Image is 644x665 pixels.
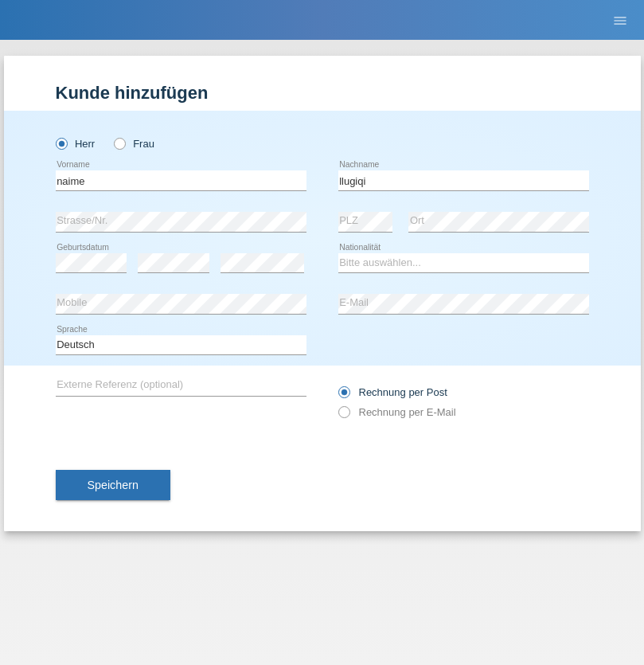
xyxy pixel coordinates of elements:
[114,138,154,150] label: Frau
[56,138,66,148] input: Herr
[612,13,628,29] i: menu
[338,386,349,406] input: Rechnung per Post
[338,406,456,418] label: Rechnung per E-Mail
[88,479,139,491] span: Speichern
[338,406,349,426] input: Rechnung per E-Mail
[604,15,636,25] a: menu
[56,470,170,500] button: Speichern
[56,138,96,150] label: Herr
[338,386,447,398] label: Rechnung per Post
[56,83,589,103] h1: Kunde hinzufügen
[114,138,124,148] input: Frau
